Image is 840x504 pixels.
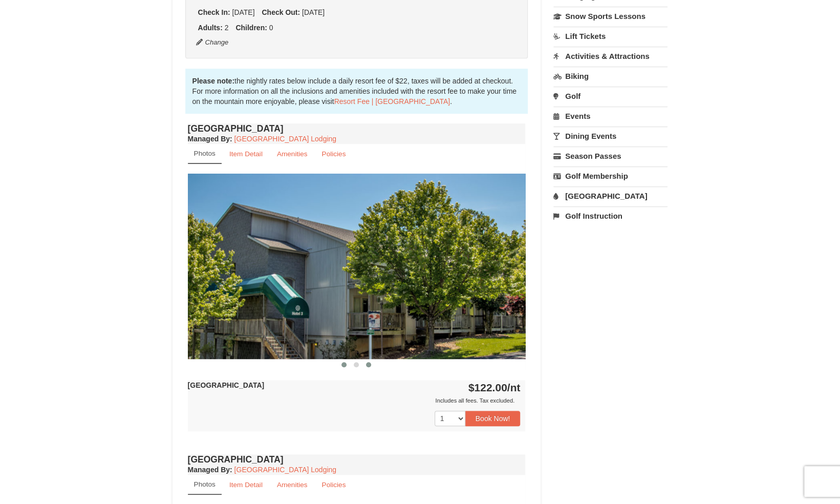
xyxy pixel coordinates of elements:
a: Golf [553,87,667,106]
a: [GEOGRAPHIC_DATA] Lodging [234,466,336,474]
span: Managed By [188,466,230,474]
strong: Adults: [198,24,223,32]
div: the nightly rates below include a daily resort fee of $22, taxes will be added at checkout. For m... [185,69,528,114]
strong: : [188,135,232,143]
small: Policies [321,150,346,158]
a: Dining Events [553,127,667,145]
a: Resort Fee | [GEOGRAPHIC_DATA] [334,97,450,106]
strong: Please note: [192,77,234,85]
strong: Check In: [198,8,230,16]
strong: Children: [235,24,267,32]
small: Amenities [277,150,308,158]
a: Photos [188,475,222,495]
small: Photos [194,150,216,157]
a: Item Detail [223,475,269,495]
a: Policies [315,475,352,495]
strong: $122.00 [468,382,521,393]
button: Book Now! [465,411,521,426]
strong: [GEOGRAPHIC_DATA] [188,381,265,389]
a: Lift Tickets [553,27,667,46]
strong: : [188,466,232,474]
small: Policies [321,481,346,489]
span: 0 [269,24,273,32]
span: [DATE] [302,8,325,16]
a: Biking [553,67,667,86]
small: Photos [194,480,216,488]
small: Item Detail [229,150,263,158]
small: Amenities [277,481,308,489]
img: 18876286-37-50bfbe09.jpg [188,174,526,359]
small: Item Detail [229,481,263,489]
strong: Check Out: [262,8,300,16]
a: Events [553,107,667,125]
a: Activities & Attractions [553,47,667,66]
h4: [GEOGRAPHIC_DATA] [188,123,526,134]
a: Amenities [270,144,314,164]
span: Managed By [188,135,230,143]
a: Season Passes [553,146,667,165]
a: Golf Membership [553,166,667,185]
a: Photos [188,144,222,164]
a: Policies [315,144,352,164]
a: Golf Instruction [553,206,667,225]
span: /nt [507,382,521,393]
a: Item Detail [223,144,269,164]
a: [GEOGRAPHIC_DATA] [553,186,667,205]
h4: [GEOGRAPHIC_DATA] [188,454,526,465]
button: Change [196,37,229,48]
a: Amenities [270,475,314,495]
a: Snow Sports Lessons [553,7,667,26]
div: Includes all fees. Tax excluded. [188,395,521,406]
span: 2 [225,24,229,32]
a: [GEOGRAPHIC_DATA] Lodging [234,135,336,143]
span: [DATE] [232,8,254,16]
